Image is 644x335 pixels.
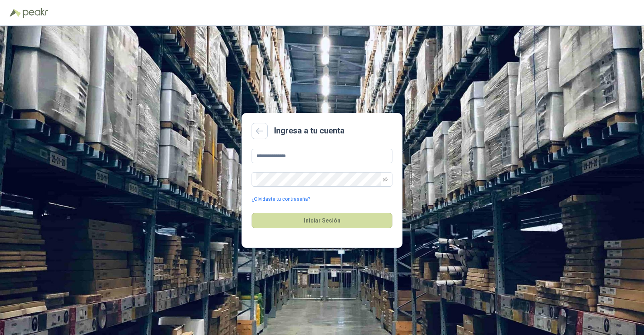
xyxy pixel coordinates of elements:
[10,9,21,17] img: Logo
[23,8,48,18] img: Peakr
[383,177,388,182] span: eye-invisible
[252,196,310,203] a: ¿Olvidaste tu contraseña?
[252,213,392,228] button: Iniciar Sesión
[274,125,345,137] h2: Ingresa a tu cuenta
